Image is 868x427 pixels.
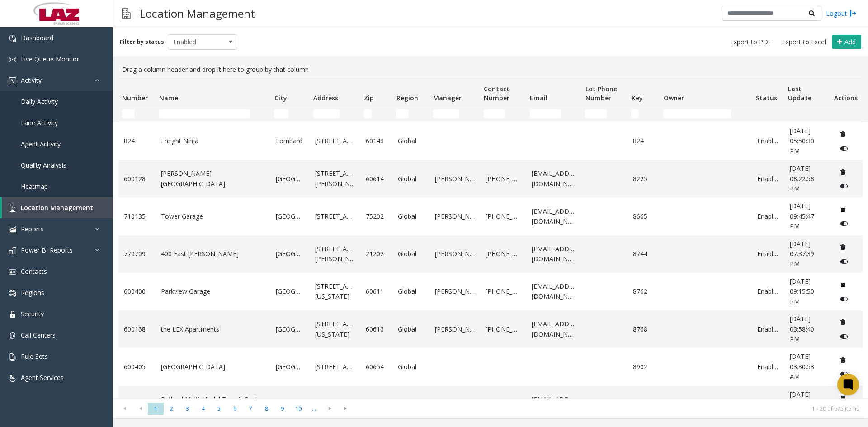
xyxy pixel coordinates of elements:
[9,205,16,212] img: 'icon'
[21,310,44,318] span: Security
[322,402,338,415] span: Go to the next page
[782,38,826,47] span: Export to Excel
[752,106,784,122] td: Status Filter
[849,9,857,18] img: logout
[366,362,387,372] a: 60654
[21,373,64,382] span: Agent Services
[836,367,853,381] button: Disable
[9,332,16,339] img: 'icon'
[836,179,853,193] button: Disable
[124,324,150,334] a: 600168
[486,174,521,184] a: [PHONE_NUMBER]
[484,84,509,102] span: Contact Number
[836,202,850,217] button: Delete
[836,277,850,292] button: Delete
[9,226,16,233] img: 'icon'
[757,136,778,146] a: Enabled
[633,362,654,372] a: 8902
[276,136,304,146] a: Lombard
[9,353,16,361] img: 'icon'
[21,182,48,191] span: Heatmap
[433,109,459,118] input: Manager Filter
[161,136,265,146] a: Freight Ninja
[832,35,861,49] button: Add
[836,329,853,344] button: Disable
[276,362,304,372] a: [GEOGRAPHIC_DATA]
[790,164,825,194] a: [DATE] 08:22:58 PM
[159,94,178,102] span: Name
[480,106,526,122] td: Contact Number Filter
[752,79,784,106] th: Status
[486,324,521,334] a: [PHONE_NUMBER]
[113,78,868,398] div: Data table
[21,352,48,361] span: Rule Sets
[161,324,265,334] a: the LEX Apartments
[790,389,825,420] a: [DATE] 02:30:03 AM
[836,254,853,268] button: Disable
[532,282,576,302] a: [EMAIL_ADDRESS][DOMAIN_NAME]
[435,324,475,334] a: [PERSON_NAME]
[633,174,654,184] a: 8225
[315,136,355,146] a: [STREET_ADDRESS]
[396,94,418,102] span: Region
[270,106,310,122] td: City Filter
[826,9,857,18] a: Logout
[429,106,480,122] td: Manager Filter
[21,76,42,84] span: Activity
[164,403,179,415] span: Page 2
[790,277,814,306] span: [DATE] 09:15:50 PM
[315,169,355,189] a: [STREET_ADDRESS][PERSON_NAME]
[21,140,61,148] span: Agent Activity
[726,36,775,48] button: Export to PDF
[9,290,16,297] img: 'icon'
[398,286,424,296] a: Global
[581,106,627,122] td: Lot Phone Number Filter
[836,291,853,306] button: Disable
[836,127,850,141] button: Delete
[757,362,778,372] a: Enabled
[21,203,93,212] span: Location Management
[633,286,654,296] a: 8762
[844,38,856,46] span: Add
[360,106,392,122] td: Zip Filter
[633,211,654,221] a: 8665
[259,403,274,415] span: Page 8
[836,352,850,367] button: Delete
[161,394,265,415] a: Rutland Multi-Modal Transit Center Garage
[274,109,288,118] input: City Filter
[364,94,374,102] span: Zip
[631,109,639,118] input: Key Filter
[836,164,850,179] button: Delete
[435,286,475,296] a: [PERSON_NAME]
[435,249,475,259] a: [PERSON_NAME]
[148,403,164,415] span: Page 1
[315,362,355,372] a: [STREET_ADDRESS]
[21,225,44,233] span: Reports
[21,288,44,297] span: Regions
[276,286,304,296] a: [GEOGRAPHIC_DATA]
[790,239,825,269] a: [DATE] 07:37:39 PM
[757,286,778,296] a: Enabled
[627,106,660,122] td: Key Filter
[122,94,148,102] span: Number
[274,403,290,415] span: Page 9
[790,314,825,344] a: [DATE] 03:58:40 PM
[778,36,830,48] button: Export to Excel
[290,403,306,415] span: Page 10
[324,405,336,412] span: Go to the next page
[366,174,387,184] a: 60614
[366,324,387,334] a: 60616
[276,211,304,221] a: [GEOGRAPHIC_DATA]
[486,249,521,259] a: [PHONE_NUMBER]
[790,239,814,268] span: [DATE] 07:37:39 PM
[340,405,352,412] span: Go to the last page
[663,109,731,118] input: Owner Filter
[784,106,830,122] td: Last Update Filter
[366,249,387,259] a: 21202
[398,362,424,372] a: Global
[757,324,778,334] a: Enabled
[21,246,73,254] span: Power BI Reports
[338,402,354,415] span: Go to the last page
[836,141,853,156] button: Disable
[790,202,814,230] span: [DATE] 09:45:47 PM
